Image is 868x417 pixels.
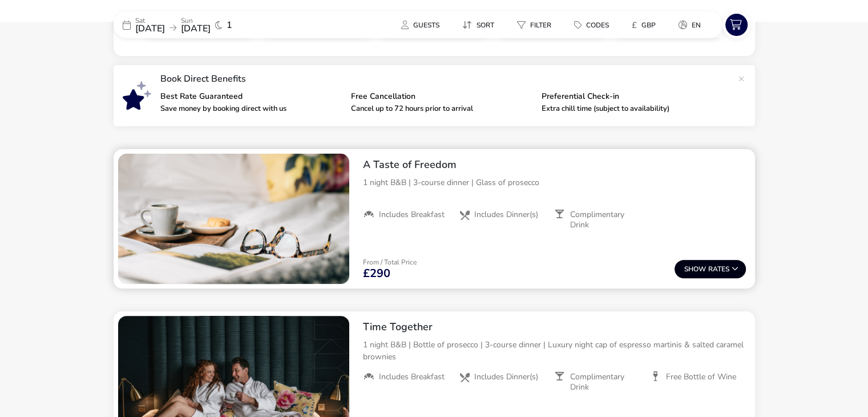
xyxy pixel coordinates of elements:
p: Sat [135,17,165,24]
swiper-slide: 1 / 1 [118,154,349,284]
h2: Time Together [363,320,746,334]
naf-pibe-menu-bar-item: Guests [392,17,453,33]
span: [DATE] [135,22,165,35]
p: Free Cancellation [351,93,532,101]
span: Complimentary Drink [570,210,641,230]
span: Sort [477,21,494,30]
span: Includes Dinner(s) [474,372,538,382]
span: Complimentary Drink [570,372,641,392]
button: ShowRates [675,260,746,278]
span: Includes Breakfast [379,372,445,382]
p: Best Rate Guaranteed [160,93,342,101]
p: 1 night B&B | 3-course dinner | Glass of prosecco [363,177,746,189]
p: Cancel up to 72 hours prior to arrival [351,105,532,113]
span: Show [684,266,708,273]
span: Includes Breakfast [379,210,445,220]
p: Preferential Check-in [542,93,723,101]
p: Save money by booking direct with us [160,105,342,113]
naf-pibe-menu-bar-item: £GBP [623,17,669,33]
p: From / Total Price [363,259,417,266]
button: £GBP [623,17,665,33]
span: £290 [363,268,390,279]
span: Codes [586,21,609,30]
naf-pibe-menu-bar-item: Codes [565,17,623,33]
p: Extra chill time (subject to availability) [542,105,723,113]
span: Includes Dinner(s) [474,210,538,220]
div: Time Together1 night B&B | Bottle of prosecco | 3-course dinner | Luxury night cap of espresso ma... [354,311,755,402]
div: A Taste of Freedom1 night B&B | 3-course dinner | Glass of proseccoIncludes BreakfastIncludes Din... [354,149,755,239]
div: Sat[DATE]Sun[DATE]1 [114,11,285,38]
button: Codes [565,17,618,33]
p: Book Direct Benefits [160,74,732,83]
i: £ [632,19,637,31]
naf-pibe-menu-bar-item: Sort [453,17,508,33]
button: Guests [392,17,449,33]
h2: A Taste of Freedom [363,158,746,171]
span: 1 [227,21,232,30]
span: Filter [530,21,551,30]
p: Sun [181,17,211,24]
span: Guests [413,21,439,30]
p: 1 night B&B | Bottle of prosecco | 3-course dinner | Luxury night cap of espresso martinis & salt... [363,339,746,363]
button: Filter [508,17,560,33]
button: en [669,17,710,33]
span: Free Bottle of Wine [666,372,736,382]
span: [DATE] [181,22,211,35]
span: GBP [641,21,656,30]
naf-pibe-menu-bar-item: Filter [508,17,565,33]
span: en [692,21,701,30]
button: Sort [453,17,503,33]
naf-pibe-menu-bar-item: en [669,17,714,33]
